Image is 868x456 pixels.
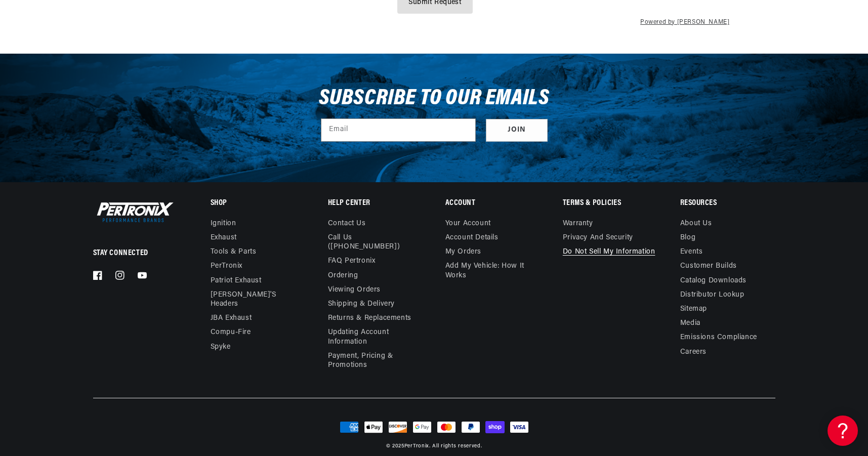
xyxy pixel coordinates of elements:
[328,325,415,349] a: Updating Account Information
[321,119,475,141] input: Email
[445,231,499,245] a: Account details
[486,119,548,142] button: Subscribe
[680,219,712,231] a: About Us
[328,219,366,231] a: Contact us
[319,89,550,108] h3: Subscribe to our emails
[563,219,593,231] a: Warranty
[211,274,262,288] a: Patriot Exhaust
[93,200,174,224] img: Pertronix
[211,259,242,273] a: PerTronix
[211,231,237,245] a: Exhaust
[328,311,411,325] a: Returns & Replacements
[445,219,491,231] a: Your account
[328,269,358,283] a: Ordering
[328,283,381,297] a: Viewing Orders
[680,259,737,273] a: Customer Builds
[432,443,482,449] small: All rights reserved.
[445,259,540,282] a: Add My Vehicle: How It Works
[680,345,707,359] a: Careers
[211,311,252,325] a: JBA Exhaust
[680,245,703,259] a: Events
[328,231,415,254] a: Call Us ([PHONE_NUMBER])
[680,330,757,345] a: Emissions compliance
[404,443,429,449] a: PerTronix
[93,248,178,259] p: Stay Connected
[680,231,695,245] a: Blog
[328,254,376,268] a: FAQ Pertronix
[640,14,729,27] a: Powered by [PERSON_NAME]
[211,340,231,354] a: Spyke
[211,325,251,340] a: Compu-Fire
[328,297,395,311] a: Shipping & Delivery
[680,316,700,330] a: Media
[680,288,745,302] a: Distributor Lookup
[211,219,236,231] a: Ignition
[680,274,747,288] a: Catalog Downloads
[211,245,257,259] a: Tools & Parts
[445,245,481,259] a: My orders
[680,302,707,316] a: Sitemap
[563,231,633,245] a: Privacy and Security
[386,443,431,449] small: © 2025 .
[211,288,298,311] a: [PERSON_NAME]'s Headers
[328,349,423,372] a: Payment, Pricing & Promotions
[563,245,655,259] a: Do not sell my information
